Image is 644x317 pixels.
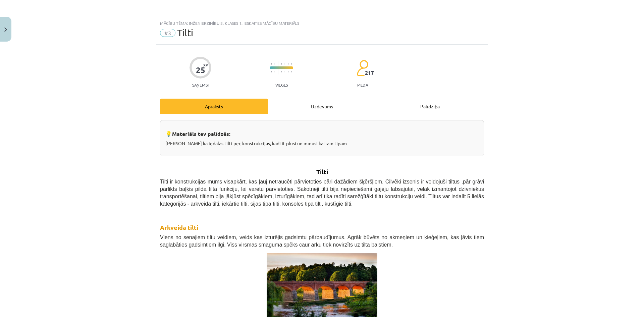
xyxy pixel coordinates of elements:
[271,63,272,65] img: icon-short-line-57e1e144782c952c97e751825c79c345078a6d821885a25fce030b3d8c18986b.svg
[284,71,285,72] img: icon-short-line-57e1e144782c952c97e751825c79c345078a6d821885a25fce030b3d8c18986b.svg
[274,63,275,65] img: icon-short-line-57e1e144782c952c97e751825c79c345078a6d821885a25fce030b3d8c18986b.svg
[275,83,288,87] p: Viegls
[165,140,479,147] p: [PERSON_NAME] kā iedalās tilti pēc konstrukcijas, kādi it plusi un mīnusi katram tipam
[281,71,282,72] img: icon-short-line-57e1e144782c952c97e751825c79c345078a6d821885a25fce030b3d8c18986b.svg
[160,179,484,207] span: Tilti ir konstrukcijas mums visapkārt, kas ļauj netraucēti pārvietoties pāri dažādiem šķēršļiem. ...
[291,63,292,65] img: icon-short-line-57e1e144782c952c97e751825c79c345078a6d821885a25fce030b3d8c18986b.svg
[160,21,484,25] div: Mācību tēma: Inženierzinību 8. klases 1. ieskaites mācību materiāls
[165,125,479,138] h3: 💡
[278,61,278,74] img: icon-long-line-d9ea69661e0d244f92f715978eff75569469978d946b2353a9bb055b3ed8787d.svg
[281,63,282,65] img: icon-short-line-57e1e144782c952c97e751825c79c345078a6d821885a25fce030b3d8c18986b.svg
[160,99,268,114] div: Apraksts
[376,99,484,114] div: Palīdzība
[365,70,374,76] span: 217
[274,71,275,72] img: icon-short-line-57e1e144782c952c97e751825c79c345078a6d821885a25fce030b3d8c18986b.svg
[160,234,484,248] span: Viens no senajiem tiltu veidiem, veids kas izturējis gadsimtu pārbaudījumus. Agrāk būvēts no akme...
[160,223,198,231] strong: Arkveida tilti
[190,83,211,87] p: Saņemsi
[160,29,175,37] span: #3
[357,83,368,87] p: pilda
[203,63,208,67] span: XP
[196,65,205,75] div: 25
[288,63,288,65] img: icon-short-line-57e1e144782c952c97e751825c79c345078a6d821885a25fce030b3d8c18986b.svg
[291,71,292,72] img: icon-short-line-57e1e144782c952c97e751825c79c345078a6d821885a25fce030b3d8c18986b.svg
[4,28,7,32] img: icon-close-lesson-0947bae3869378f0d4975bcd49f059093ad1ed9edebbc8119c70593378902aed.svg
[177,27,193,38] span: Tilti
[284,63,285,65] img: icon-short-line-57e1e144782c952c97e751825c79c345078a6d821885a25fce030b3d8c18986b.svg
[172,130,230,137] strong: Materiāls tev palīdzēs:
[271,71,272,72] img: icon-short-line-57e1e144782c952c97e751825c79c345078a6d821885a25fce030b3d8c18986b.svg
[357,60,368,76] img: students-c634bb4e5e11cddfef0936a35e636f08e4e9abd3cc4e673bd6f9a4125e45ecb1.svg
[316,168,328,175] strong: Tilti
[288,71,288,72] img: icon-short-line-57e1e144782c952c97e751825c79c345078a6d821885a25fce030b3d8c18986b.svg
[268,99,376,114] div: Uzdevums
